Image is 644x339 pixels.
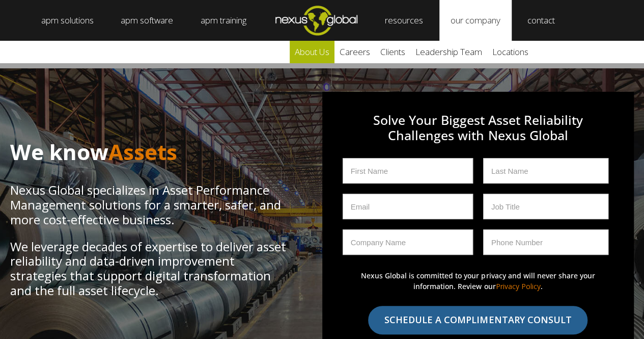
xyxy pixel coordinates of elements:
h3: Solve Your Biggest Asset Reliability Challenges with Nexus Global [351,112,605,158]
a: Privacy Policy [495,281,540,291]
a: about us [290,41,334,63]
input: Email [343,194,473,219]
a: locations [487,41,534,63]
input: Phone Number [483,229,608,255]
p: Nexus Global specializes in Asset Performance Management solutions for a smarter, safer, and more... [10,183,292,227]
input: Job Title [483,194,608,219]
a: leadership team [410,41,487,63]
h1: We know [10,141,292,163]
input: SCHEDULE A COMPLIMENTARY CONSULT [368,306,587,334]
a: careers [334,41,375,63]
input: Company Name [343,229,473,255]
input: First Name [343,158,473,184]
p: We leverage decades of expertise to deliver asset reliability and data-driven improvement strateg... [10,240,292,298]
input: Last Name [483,158,608,184]
p: Nexus Global is committed to your privacy and will never share your information. Review our . [361,270,595,292]
a: clients [375,41,410,63]
span: Assets [108,137,177,166]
